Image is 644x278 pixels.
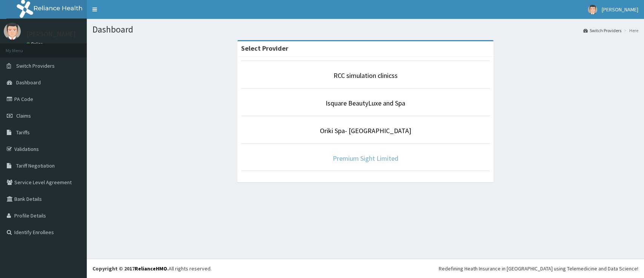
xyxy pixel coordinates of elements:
[16,162,55,169] span: Tariff Negotiation
[26,41,45,47] a: Online
[16,79,41,86] span: Dashboard
[622,27,638,34] li: Here
[16,112,31,119] span: Claims
[16,62,55,69] span: Switch Providers
[4,23,21,40] img: User Image
[588,5,597,14] img: User Image
[334,71,398,80] a: RCC simulation clinicss
[583,27,621,34] a: Switch Providers
[320,126,411,135] a: Oriki Spa- [GEOGRAPHIC_DATA]
[439,265,638,272] div: Redefining Heath Insurance in [GEOGRAPHIC_DATA] using Telemedicine and Data Science!
[241,44,288,53] strong: Select Provider
[87,259,644,278] footer: All rights reserved.
[602,6,638,13] span: [PERSON_NAME]
[135,265,167,272] a: RelianceHMO
[16,129,30,136] span: Tariffs
[333,154,398,163] a: Premium Sight Limited
[92,25,638,34] h1: Dashboard
[92,265,169,272] strong: Copyright © 2017 .
[26,31,76,37] p: [PERSON_NAME]
[326,99,405,107] a: Isquare BeautyLuxe and Spa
